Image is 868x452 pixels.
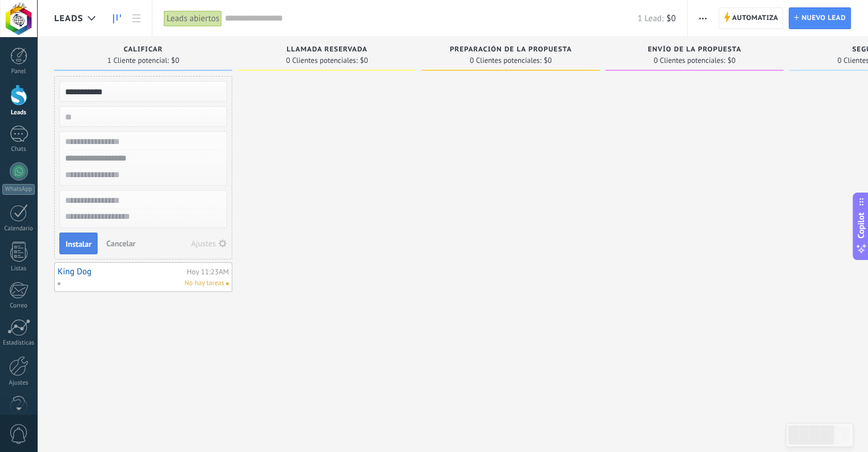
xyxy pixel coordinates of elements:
a: Leads [107,7,127,30]
a: King Dog [58,267,184,277]
div: Leads [2,109,35,117]
span: Preparación de la propuesta [450,46,572,54]
span: Cancelar [106,238,135,249]
span: $0 [728,57,736,64]
div: Preparación de la propuesta [427,46,594,55]
button: Ajustes [187,235,231,251]
div: Panel [2,68,35,75]
span: Automatiza [732,8,778,29]
div: Estadísticas [2,339,35,347]
span: No hay tareas [184,278,224,289]
span: 0 Clientes potenciales: [653,57,725,64]
button: Más [695,7,711,29]
div: Ajustes [2,379,35,387]
div: Envío de la propuesta [611,46,778,55]
span: Copilot [855,212,867,238]
div: Correo [2,302,35,310]
span: $0 [360,57,368,64]
span: Instalar [66,240,91,248]
span: No hay nada asignado [226,282,229,285]
span: $0 [544,57,552,64]
div: WhatsApp [2,184,35,195]
span: Leads [54,13,83,24]
div: Ajustes [191,239,216,247]
div: Leads abiertos [164,10,222,27]
span: Nuevo lead [801,8,846,29]
div: Hoy 11:23AM [187,268,229,275]
span: Envío de la propuesta [648,46,741,54]
span: Calificar [124,46,163,54]
div: Listas [2,265,35,273]
a: Automatiza [718,7,784,29]
div: Calendario [2,225,35,233]
span: Llamada reservada [286,46,368,54]
a: Nuevo lead [789,7,851,29]
div: Calificar [60,46,227,55]
div: Llamada reservada [244,46,410,55]
button: Instalar [59,233,98,254]
span: 1 Cliente potencial: [107,57,169,64]
a: Lista [127,7,146,30]
span: 0 Clientes potenciales: [286,57,357,64]
span: 0 Clientes potenciales: [470,57,541,64]
span: 1 Lead: [637,13,663,24]
div: Chats [2,146,35,153]
span: $0 [171,57,179,64]
span: $0 [667,13,676,24]
button: Cancelar [102,235,140,252]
